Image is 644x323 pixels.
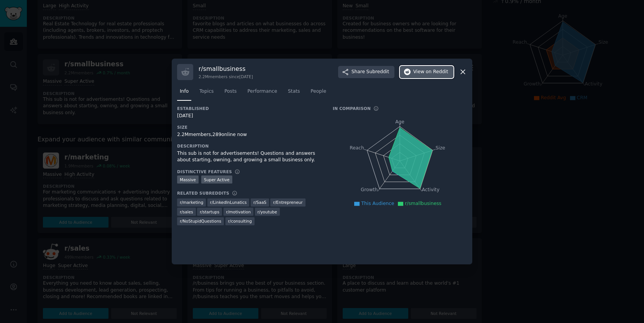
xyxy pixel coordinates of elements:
a: Stats [285,85,302,101]
span: r/ consulting [228,218,252,224]
div: [DATE] [177,113,322,120]
a: People [308,85,329,101]
span: r/ NoStupidQuestions [180,218,221,224]
h3: Size [177,125,322,130]
h3: Distinctive Features [177,169,232,174]
div: This sub is not for advertisements! Questions and answers about starting, owning, and growing a s... [177,150,322,164]
span: View [413,69,448,75]
span: r/ startups [200,209,219,215]
span: r/ sales [180,209,193,215]
span: r/ marketing [180,200,203,205]
tspan: Age [395,119,404,125]
span: r/ Entrepreneur [273,200,302,205]
span: r/ LinkedInLunatics [210,200,247,205]
button: Viewon Reddit [400,66,453,78]
h3: Established [177,106,322,111]
span: r/smallbusiness [405,201,441,206]
a: Topics [197,85,216,101]
span: Share [352,69,389,75]
div: Massive [177,175,199,184]
span: r/ motivation [226,209,251,215]
h3: Description [177,143,322,149]
a: Performance [245,85,280,101]
span: Subreddit [366,69,389,75]
tspan: Growth [361,187,378,192]
span: This Audience [361,201,394,206]
span: on Reddit [426,69,448,75]
tspan: Reach [350,145,364,150]
a: Posts [222,85,239,101]
span: Info [180,88,189,95]
div: 2.2M members since [DATE] [199,74,253,79]
h3: In Comparison [333,106,371,111]
button: ShareSubreddit [338,66,394,78]
span: Stats [288,88,300,95]
h3: r/ smallbusiness [199,65,253,73]
a: Info [177,85,191,101]
span: People [310,88,326,95]
span: Performance [247,88,277,95]
span: Posts [224,88,237,95]
div: 2.2M members, 289 online now [177,131,322,138]
tspan: Activity [422,187,440,192]
span: r/ youtube [258,209,277,215]
div: Super Active [201,175,232,184]
span: r/ SaaS [253,200,266,205]
tspan: Size [435,145,445,150]
span: Topics [199,88,214,95]
h3: Related Subreddits [177,190,229,196]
